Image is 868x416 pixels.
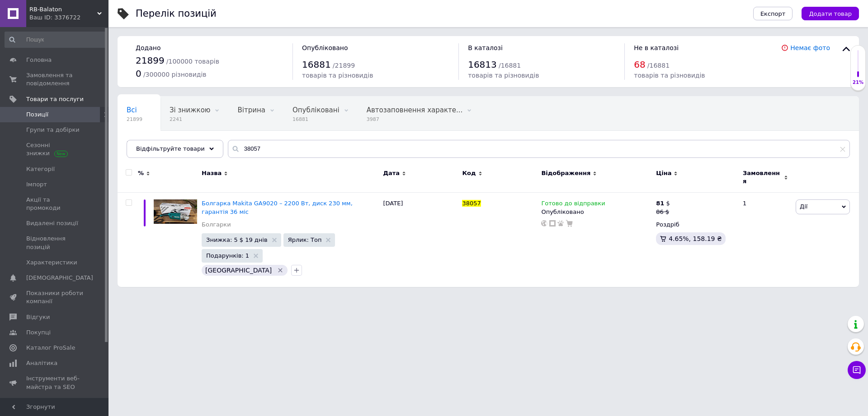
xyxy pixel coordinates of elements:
input: Пошук [5,32,107,48]
span: Позиції [26,111,48,119]
svg: Видалити мітку [277,267,284,274]
span: 38057 [462,200,481,207]
span: RB-Balaton [29,5,97,14]
button: Додати товар [802,7,859,20]
span: Характеристики [26,259,77,267]
span: 16813 [468,59,497,70]
span: товарів та різновидів [302,72,373,79]
span: Ярлик: Топ [288,237,322,243]
span: Експорт [760,10,786,17]
span: / 21899 [333,62,355,69]
a: Болгарка Makita GA9020 – 2200 Вт, диск 230 мм, гарантія 36 міс [202,200,353,215]
div: Роздріб [656,221,735,229]
span: / 100000 товарів [166,58,219,65]
span: 2241 [170,116,210,123]
span: Сезонні знижки [26,141,84,157]
span: Групи та добірки [26,126,80,134]
span: товарів та різновидів [468,72,539,79]
span: товарів та різновидів [634,72,705,79]
span: Додано [136,44,160,51]
span: Зі знижкою [170,106,210,114]
span: 4.65%, 158.19 ₴ [669,235,722,242]
span: 21899 [127,116,142,123]
span: Головна [26,56,52,64]
span: Інструменти веб-майстра та SEO [26,374,84,391]
input: Пошук по назві позиції, артикулу і пошуковим запитам [228,140,850,158]
span: % [138,169,144,177]
span: Відгуки [26,313,50,321]
span: 3987 [367,116,463,123]
span: [GEOGRAPHIC_DATA] [205,267,272,274]
span: Дата [383,169,400,177]
button: Експорт [753,7,793,20]
span: Назва [202,169,222,177]
span: Додати товар [809,10,852,17]
div: $ [656,199,670,208]
span: Каталог ProSale [26,344,75,352]
div: Перелік позицій [136,9,217,18]
span: Вітрина [237,106,265,114]
span: Видалені позиції [26,219,78,227]
span: Покупці [26,328,51,337]
span: [DEMOGRAPHIC_DATA] [26,274,93,282]
span: Не в каталозі [634,44,679,51]
span: Показники роботи компанії [26,289,84,305]
div: Ваш ID: 3376722 [29,14,108,22]
span: Відображення [541,169,590,177]
span: Подарунків: 1 [206,253,249,259]
span: Замовлення та повідомлення [26,71,84,88]
span: / 300000 різновидів [143,71,207,78]
a: Болгарки [202,221,231,229]
b: 81 [656,200,664,207]
span: / 16881 [499,62,521,69]
span: 16881 [292,116,340,123]
div: 21% [851,79,865,86]
span: Відновлення позицій [26,235,84,251]
span: Готово до відправки [541,200,605,209]
span: Імпорт [26,180,47,189]
span: Знижка: 5 $ 19 днів [206,237,268,243]
span: Ціна [656,169,671,177]
span: Акції та промокоди [26,196,84,212]
span: Автозаповнення характе... [367,106,463,114]
span: 0 [136,68,142,79]
div: [DATE] [381,193,460,287]
span: Код [462,169,476,177]
span: Всі [127,106,137,114]
div: Опубліковано [541,208,651,216]
span: Категорії [26,165,55,173]
span: 16881 [302,59,331,70]
div: 1 [737,193,793,287]
span: 68 [634,59,645,70]
span: Замовлення [743,169,782,185]
span: В каталозі [468,44,503,51]
div: Автозаповнення характеристик [358,97,481,131]
img: Болгарка Makita GA9020 – 2200 Вт, диск 230 мм, гарантия 36 мес [154,199,197,224]
span: Товари та послуги [26,95,84,103]
span: Відфільтруйте товари [136,145,205,152]
button: Чат з покупцем [848,361,866,379]
div: 86 $ [656,208,670,216]
span: Дії [800,203,807,210]
span: Аналітика [26,359,57,367]
span: Приховані [127,140,163,148]
span: 21899 [136,55,165,66]
span: Опубліковано [302,44,348,51]
span: Опубліковані [292,106,340,114]
span: / 16881 [647,62,670,69]
a: Немає фото [790,44,830,51]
